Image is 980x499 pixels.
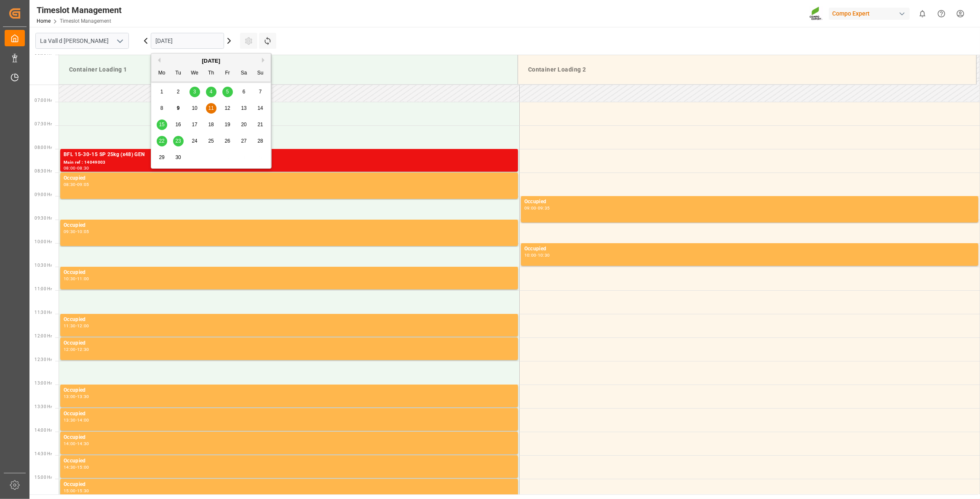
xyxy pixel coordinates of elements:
[222,119,233,130] div: Choose Friday, September 19th, 2025
[64,418,76,422] div: 13:30
[173,87,184,97] div: Choose Tuesday, September 2nd, 2025
[538,253,550,257] div: 10:30
[255,119,266,130] div: Choose Sunday, September 21st, 2025
[932,4,951,23] button: Help Center
[64,316,515,324] div: Occupied
[77,348,89,351] div: 12:30
[157,68,167,79] div: Mo
[222,136,233,146] div: Choose Friday, September 26th, 2025
[913,4,932,23] button: show 0 new notifications
[35,334,52,338] span: 12:00 Hr
[37,18,51,24] a: Home
[239,136,249,146] div: Choose Saturday, September 27th, 2025
[35,239,52,244] span: 10:00 Hr
[35,310,52,315] span: 11:30 Hr
[193,89,196,95] span: 3
[177,89,180,95] span: 2
[206,136,216,146] div: Choose Thursday, September 25th, 2025
[255,136,266,146] div: Choose Sunday, September 28th, 2025
[190,87,200,97] div: Choose Wednesday, September 3rd, 2025
[257,138,263,144] span: 28
[64,183,76,186] div: 08:30
[64,174,515,183] div: Occupied
[239,87,249,97] div: Choose Saturday, September 6th, 2025
[77,183,89,186] div: 09:05
[537,206,538,210] div: -
[257,122,263,127] span: 21
[159,122,164,127] span: 15
[208,122,214,127] span: 18
[35,169,52,173] span: 08:30 Hr
[239,103,249,114] div: Choose Saturday, September 13th, 2025
[538,206,550,210] div: 09:35
[255,68,266,79] div: Su
[64,457,515,465] div: Occupied
[64,166,76,170] div: 08:00
[64,386,515,395] div: Occupied
[524,198,975,206] div: Occupied
[77,395,89,398] div: 13:30
[35,404,52,409] span: 13:30 Hr
[255,103,266,114] div: Choose Sunday, September 14th, 2025
[157,152,167,163] div: Choose Monday, September 29th, 2025
[259,89,262,95] span: 7
[64,151,515,159] div: BFL 15-30-15 SP 25kg (x48) GEN
[35,145,52,150] span: 08:00 Hr
[192,138,197,144] span: 24
[77,166,89,170] div: 08:30
[76,395,77,398] div: -
[76,442,77,446] div: -
[76,348,77,351] div: -
[257,105,263,111] span: 14
[177,105,180,111] span: 9
[175,138,181,144] span: 23
[175,154,181,160] span: 30
[35,122,52,126] span: 07:30 Hr
[173,68,184,79] div: Tu
[206,68,216,79] div: Th
[262,58,267,63] button: Next Month
[76,418,77,422] div: -
[243,89,246,95] span: 6
[35,475,52,480] span: 15:00 Hr
[175,122,181,127] span: 16
[37,4,122,16] div: Timeslot Management
[157,136,167,146] div: Choose Monday, September 22nd, 2025
[222,87,233,97] div: Choose Friday, September 5th, 2025
[524,253,537,257] div: 10:00
[64,489,76,493] div: 15:00
[206,103,216,114] div: Choose Thursday, September 11th, 2025
[222,103,233,114] div: Choose Friday, September 12th, 2025
[173,136,184,146] div: Choose Tuesday, September 23rd, 2025
[76,277,77,281] div: -
[35,216,52,220] span: 09:30 Hr
[829,8,910,20] div: Compo Expert
[159,154,164,160] span: 29
[157,103,167,114] div: Choose Monday, September 8th, 2025
[192,105,197,111] span: 10
[151,33,224,49] input: DD.MM.YYYY
[525,62,969,77] div: Container Loading 2
[64,348,76,351] div: 12:00
[537,253,538,257] div: -
[64,395,76,398] div: 13:00
[239,119,249,130] div: Choose Saturday, September 20th, 2025
[76,230,77,234] div: -
[255,87,266,97] div: Choose Sunday, September 7th, 2025
[190,136,200,146] div: Choose Wednesday, September 24th, 2025
[76,183,77,186] div: -
[77,418,89,422] div: 14:00
[190,68,200,79] div: We
[35,287,52,291] span: 11:00 Hr
[35,98,52,103] span: 07:00 Hr
[77,230,89,234] div: 10:05
[241,138,246,144] span: 27
[206,119,216,130] div: Choose Thursday, September 18th, 2025
[77,324,89,328] div: 12:00
[524,245,975,253] div: Occupied
[173,152,184,163] div: Choose Tuesday, September 30th, 2025
[524,206,537,210] div: 09:00
[226,89,229,95] span: 5
[35,263,52,268] span: 10:30 Hr
[192,122,197,127] span: 17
